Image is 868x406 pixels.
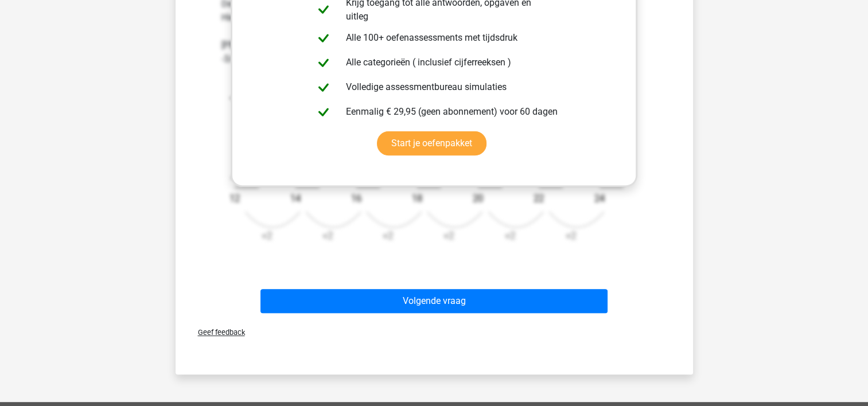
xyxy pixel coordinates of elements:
text: 18 [412,193,422,204]
tspan: -3/4 [229,91,251,104]
text: 16 [351,193,361,204]
text: +2 [565,231,575,241]
text: 14 [290,193,301,204]
text: 20 [473,193,483,204]
button: Volgende vraag [260,289,608,313]
text: +2 [383,231,393,241]
text: 24 [594,193,605,204]
text: +2 [261,231,271,241]
text: 12 [229,193,240,204]
text: +2 [322,231,332,241]
a: Start je oefenpakket [377,131,486,155]
text: +2 [504,231,515,241]
text: 22 [534,193,544,204]
span: Geef feedback [189,328,245,337]
text: +2 [443,231,454,241]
